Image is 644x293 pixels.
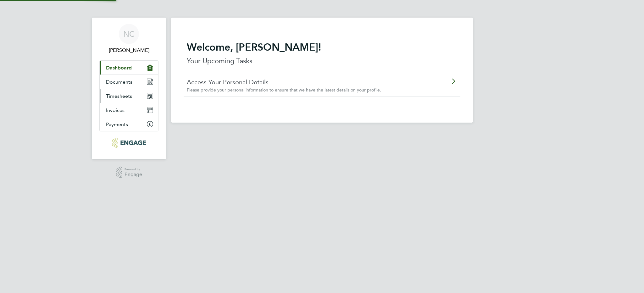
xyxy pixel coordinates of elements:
[100,61,158,75] a: Dashboard
[187,41,457,53] h2: Welcome, [PERSON_NAME]!
[116,167,142,179] a: Powered byEngage
[187,78,422,86] a: Access Your Personal Details
[106,93,132,99] span: Timesheets
[106,107,125,113] span: Invoices
[187,56,457,66] p: Your Upcoming Tasks
[112,138,146,148] img: morganhunt-logo-retina.png
[106,65,132,71] span: Dashboard
[99,24,158,54] a: NC[PERSON_NAME]
[187,87,381,93] span: Please provide your personal information to ensure that we have the latest details on your profile.
[100,75,158,89] a: Documents
[106,121,128,127] span: Payments
[100,89,158,103] a: Timesheets
[99,47,158,54] span: Nicholas Chambers
[92,18,166,159] nav: Main navigation
[123,30,135,38] span: NC
[99,138,158,148] a: Go to home page
[125,167,142,172] span: Powered by
[100,103,158,117] a: Invoices
[106,79,132,85] span: Documents
[100,117,158,131] a: Payments
[125,172,142,177] span: Engage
